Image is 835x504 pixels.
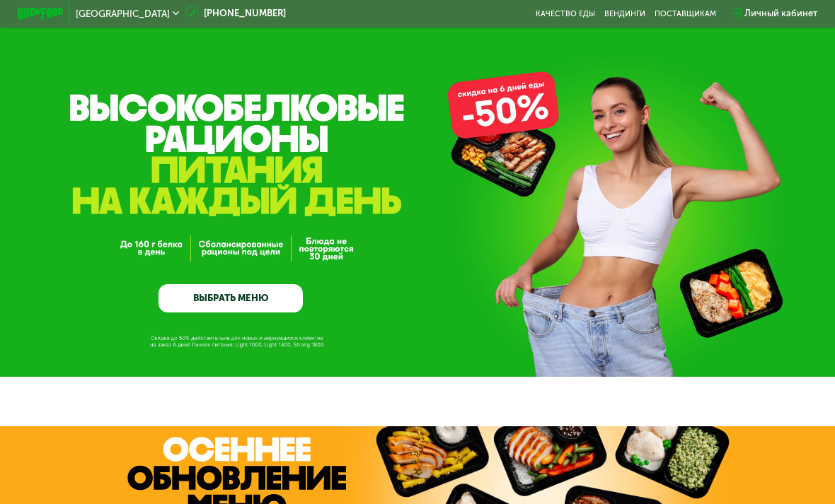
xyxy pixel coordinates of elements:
a: [PHONE_NUMBER] [185,6,286,20]
span: [GEOGRAPHIC_DATA] [76,9,170,18]
div: Личный кабинет [744,6,817,20]
div: поставщикам [655,9,716,18]
a: ВЫБРАТЬ МЕНЮ [159,284,303,313]
a: Качество еды [536,9,595,18]
a: Вендинги [604,9,645,18]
